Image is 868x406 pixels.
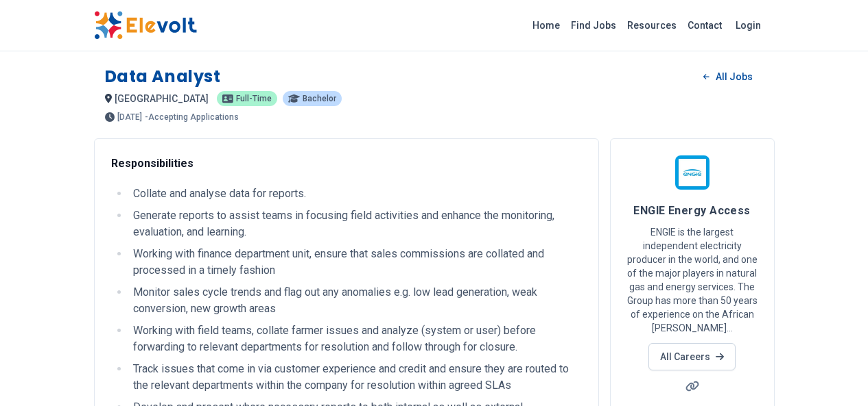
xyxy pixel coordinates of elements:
[527,14,565,36] a: Home
[129,322,582,355] li: Working with field teams, collate farmer issues and analyze (system or user) before forwarding to...
[129,361,582,394] li: Track issues that come in via customer experience and credit and ensure they are routed to the re...
[129,246,582,279] li: Working with finance department unit, ensure that sales commissions are collated and processed in...
[682,14,727,36] a: Contact
[236,94,272,103] span: Full-time
[565,14,622,36] a: Find Jobs
[111,157,193,170] strong: Responsibilities
[105,66,221,88] h1: Data Analyst
[94,11,197,40] img: Elevolt
[727,12,769,39] a: Login
[129,284,582,317] li: Monitor sales cycle trends and flag out any anomalies e.g. low lead generation, weak conversion, ...
[627,225,758,335] p: ENGIE is the largest independent electricity producer in the world, and one of the major players ...
[117,113,142,121] span: [DATE]
[675,155,709,190] img: ENGIE Energy Access
[622,14,682,36] a: Resources
[633,204,751,217] span: ENGIE Energy Access
[692,66,763,87] a: All Jobs
[129,207,582,240] li: Generate reports to assist teams in focusing field activities and enhance the monitoring, evaluat...
[145,113,239,121] p: - Accepting Applications
[129,186,582,202] li: Collate and analyse data for reports.
[115,93,209,104] span: [GEOGRAPHIC_DATA]
[648,343,736,370] a: All Careers
[303,94,336,103] span: Bachelor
